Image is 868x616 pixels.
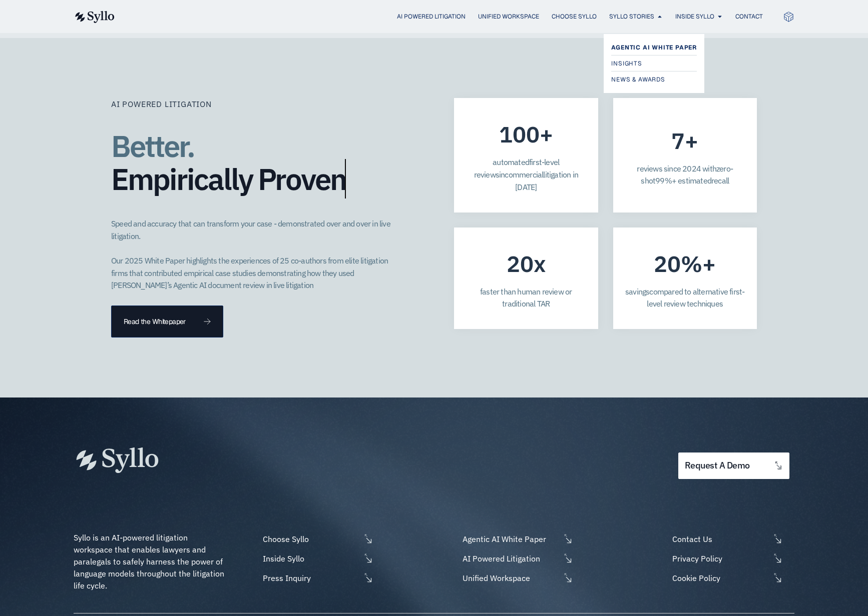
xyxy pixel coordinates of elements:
[111,162,346,195] span: Empirically Proven​
[260,533,360,545] span: Choose Syllo
[505,169,543,179] span: commercial
[499,128,540,140] span: 100
[499,169,505,179] span: in
[655,175,711,185] span: 99%+ estimated
[460,572,573,584] a: Unified Workspace
[111,126,194,165] span: Better.
[111,305,223,337] a: Read the Whitepaper
[460,572,560,584] span: Unified Workspace
[260,533,373,545] a: Choose Syllo
[696,163,716,173] span: 4 with
[111,98,212,110] p: AI Powered Litigation
[611,57,642,69] span: Insights
[685,461,750,470] span: request a demo
[478,12,539,21] a: Unified Workspace
[670,572,770,584] span: Cookie Policy
[460,552,560,564] span: AI Powered Litigation
[670,552,794,564] a: Privacy Policy
[135,12,763,21] nav: Menu
[74,11,115,23] img: syllo
[611,41,697,53] a: Agentic AI White Paper
[611,57,697,69] a: Insights
[637,163,691,173] span: reviews since 20
[515,169,578,192] span: litigation in [DATE]
[474,157,560,179] span: first-level reviews
[681,257,716,269] span: %+
[397,12,466,21] a: AI Powered Litigation
[647,286,744,309] span: compared to alternative first-level review techniques
[625,286,649,296] span: savings
[460,533,573,545] a: Agentic AI White Paper
[670,572,794,584] a: Cookie Policy
[670,533,794,545] a: Contact Us
[678,452,789,479] a: request a demo
[493,157,497,167] span: a
[609,12,654,21] a: Syllo Stories
[74,532,226,590] span: Syllo is an AI-powered litigation workspace that enables lawyers and paralegals to safely harness...
[670,533,770,545] span: Contact Us
[654,257,681,269] span: 20
[480,286,572,309] span: faster than human review or traditional TAR
[260,552,360,564] span: Inside Syllo
[460,552,573,564] a: AI Powered Litigation
[671,134,685,146] span: 7
[735,12,763,21] a: Contact
[135,12,763,21] div: Menu Toggle
[552,12,597,21] a: Choose Syllo
[497,157,529,167] span: utomated
[507,257,534,269] span: 20
[534,257,546,269] span: x
[685,134,698,146] span: +
[260,572,373,584] a: Press Inquiry
[611,73,665,85] span: News & Awards
[260,552,373,564] a: Inside Syllo
[692,163,696,173] span: 2
[260,572,360,584] span: Press Inquiry
[540,128,553,140] span: +
[711,175,729,185] span: recall
[460,533,560,545] span: Agentic AI White Paper
[111,217,395,291] p: Speed and accuracy that can transform your case - demonstrated over and over in live litigation. ...
[670,552,770,564] span: Privacy Policy
[611,73,697,85] a: News & Awards
[124,318,186,325] span: Read the Whitepaper
[675,12,714,21] a: Inside Syllo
